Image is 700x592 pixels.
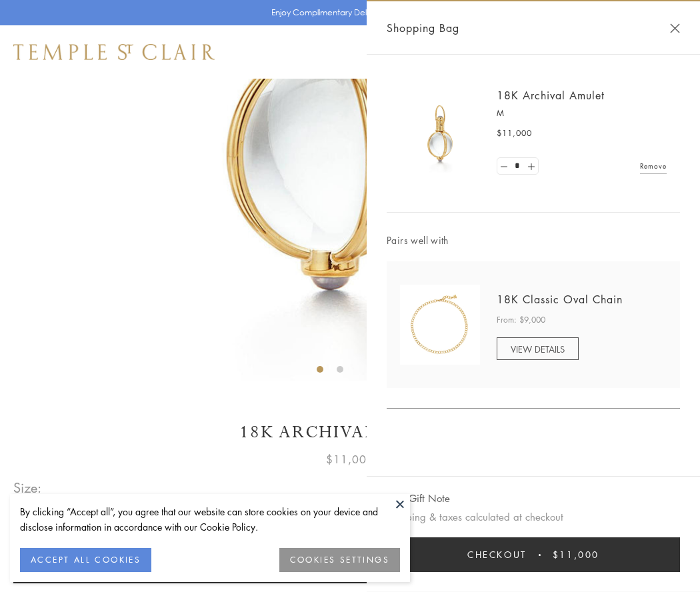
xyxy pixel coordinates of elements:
[524,158,537,175] a: Set quantity to 2
[387,490,450,507] button: Add Gift Note
[20,548,151,572] button: ACCEPT ALL COOKIES
[640,159,667,173] a: Remove
[400,285,480,365] img: N88865-OV18
[497,337,579,360] a: VIEW DETAILS
[387,19,459,37] span: Shopping Bag
[467,547,527,562] span: Checkout
[20,504,400,535] div: By clicking “Accept all”, you agree that our website can store cookies on your device and disclos...
[387,537,680,572] button: Checkout $11,000
[511,343,565,355] span: VIEW DETAILS
[670,23,680,33] button: Close Shopping Bag
[387,233,680,248] span: Pairs well with
[326,451,374,468] span: $11,000
[497,292,623,307] a: 18K Classic Oval Chain
[279,548,400,572] button: COOKIES SETTINGS
[497,107,667,120] p: M
[497,127,532,140] span: $11,000
[13,477,43,499] span: Size:
[271,6,423,19] p: Enjoy Complimentary Delivery & Returns
[497,313,545,327] span: From: $9,000
[13,44,215,60] img: Temple St. Clair
[400,93,480,173] img: 18K Archival Amulet
[553,547,599,562] span: $11,000
[387,509,680,525] p: Shipping & taxes calculated at checkout
[497,88,605,103] a: 18K Archival Amulet
[497,158,511,175] a: Set quantity to 0
[13,421,687,444] h1: 18K Archival Amulet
